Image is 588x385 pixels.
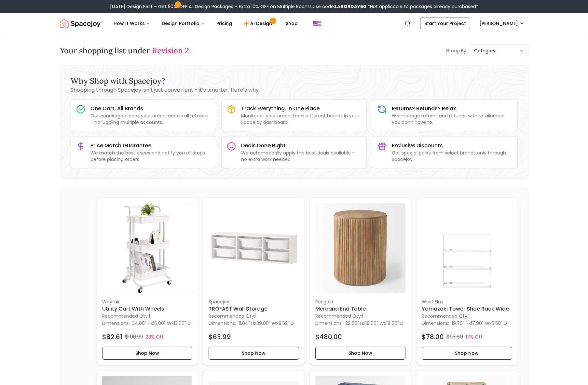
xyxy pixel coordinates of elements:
button: Design Portfolio [157,17,210,30]
button: Shop Now [315,347,406,360]
h4: $480.00 [315,332,342,341]
h6: Yamazaki Tower Shoe Rack Wide [422,305,512,313]
img: Yamazaki Tower Shoe Rack Wide image [422,203,512,293]
button: Shop Now [422,347,512,360]
span: 18.00" D [386,320,403,326]
span: 11.04" H [239,320,254,326]
div: Mercana End Table [310,197,411,365]
button: Shop Now [209,347,299,360]
h6: Mercana End Table [315,305,406,313]
h3: Why Shop with Spacejoy? [71,76,518,86]
a: Start Your Project [420,18,470,29]
p: Get special perks from select brands only through Spacejoy. [392,150,512,163]
img: Spacejoy Logo [60,17,101,30]
h3: Your shopping list under [60,46,189,56]
p: Wayfair [102,299,193,305]
img: Mercana End Table image [315,203,406,293]
span: 39.00" W [256,320,276,326]
span: *Not applicable to packages already purchased* [366,3,478,10]
a: Utility Cart with Wheels imageWayfairUtility Cart with WheelsRecommended Qty:1Dimensions:34.00" H... [97,197,198,365]
p: We manage returns and refunds with retailers so you don’t have to. [392,113,512,126]
p: We match the best prices and notify you of drops before placing orders. [90,150,211,163]
span: 16.00" W [153,320,171,326]
img: United States [313,20,321,27]
p: West Elm [422,299,512,305]
p: Recommended Qty: 1 [209,313,299,319]
p: Group By: [446,47,467,54]
a: Spacejoy [60,17,101,30]
p: 23% Off [146,334,164,340]
p: Perigold [315,299,406,305]
span: 34.00" H [132,320,151,326]
h4: $63.99 [209,332,231,341]
h6: TROFAST Wall storage [209,305,299,313]
span: 18.00" W [365,320,384,326]
p: Recommended Qty: 1 [422,313,512,319]
button: Shop Now [102,347,193,360]
p: $93.60 [446,333,463,341]
p: Dimensions: [102,319,130,327]
img: Utility Cart with Wheels image [102,203,193,293]
p: x x [452,320,507,326]
span: 19.70" H [452,320,469,326]
p: x x [345,320,403,326]
p: Recommended Qty: 1 [315,313,406,319]
p: Spacejoy [209,299,299,305]
div: Yamazaki Tower Shoe Rack Wide [416,197,518,365]
a: Yamazaki Tower Shoe Rack Wide imageWest ElmYamazaki Tower Shoe Rack WideRecommended Qty:1Dimensio... [416,197,518,365]
h4: $82.61 [102,332,122,341]
a: AI Design [239,17,279,30]
a: Shop [280,17,303,30]
nav: Global [60,13,528,34]
p: Dimensions: [315,319,343,327]
p: $106.99 [125,333,143,341]
button: How It Works [108,17,155,30]
span: Revision 2 [152,46,189,56]
p: Monitor all your orders from different brands in your Spacejoy dashboard. [241,113,361,126]
h3: Returns? Refunds? Relax. [392,105,512,113]
span: 13.00" D [174,320,191,326]
div: TROFAST Wall storage [203,197,305,365]
p: x x [239,320,294,326]
p: Dimensions: [422,319,449,327]
span: 22.00" H [345,320,363,326]
button: [PERSON_NAME] [475,18,528,29]
a: Pricing [211,17,237,30]
h3: Exclusive Discounts [392,142,512,150]
p: Shopping through Spacejoy isn’t just convenient - it’s smarter. Here’s why: [71,86,518,94]
h3: Track Everything, In One Place [241,105,361,113]
p: We automatically apply the best deals available - no extra work needed. [241,150,361,163]
h3: Deals Done Right [241,142,361,150]
p: 17% Off [466,334,483,340]
h3: One Cart, All Brands [90,105,211,113]
div: Utility Cart with Wheels [97,197,198,365]
span: 5.50" D [492,320,507,326]
p: Recommended Qty: 1 [102,313,193,319]
p: Our concierge places your orders across all retailers - no juggling multiple accounts. [90,113,211,126]
p: Dimensions: [209,319,236,327]
span: 17.90" W [471,320,489,326]
h3: Price Match Guarantee [90,142,211,150]
h4: $78.00 [422,332,444,341]
a: TROFAST Wall storage imageSpacejoyTROFAST Wall storageRecommended Qty:1Dimensions:11.04" Hx39.00"... [203,197,305,365]
p: x x [132,320,191,326]
nav: Main [108,17,303,30]
span: 8.52" D [279,320,294,326]
b: LABORDAY50 [335,3,366,10]
div: [DATE] Design Fest – Get 50% OFF All Design Packages + Extra 10% OFF on Multiple Rooms. [110,3,478,10]
a: Mercana End Table imagePerigoldMercana End TableRecommended Qty:1Dimensions:22.00" Hx18.00" Wx18.... [310,197,411,365]
h6: Utility Cart with Wheels [102,305,193,313]
img: TROFAST Wall storage image [209,203,299,293]
span: Use code: [313,3,366,10]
